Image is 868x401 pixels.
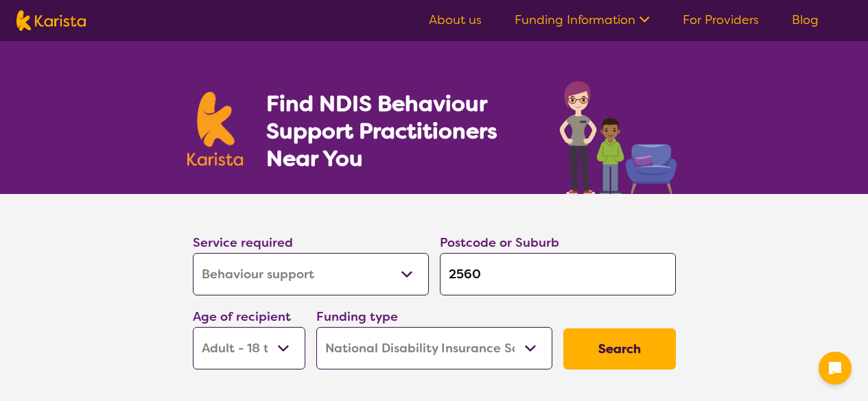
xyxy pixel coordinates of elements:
h1: Find NDIS Behaviour Support Practitioners Near You [266,90,532,172]
a: Blog [792,12,819,28]
label: Funding type [316,308,398,325]
img: Karista logo [16,10,86,31]
label: Postcode or Suburb [440,234,559,251]
label: Service required [193,234,293,251]
img: Karista logo [187,92,244,166]
button: Search [563,328,676,369]
a: For Providers [683,12,759,28]
img: behaviour-support [556,74,681,194]
a: Funding Information [515,12,650,28]
label: Age of recipient [193,308,291,325]
a: About us [429,12,482,28]
input: Type [440,253,676,295]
